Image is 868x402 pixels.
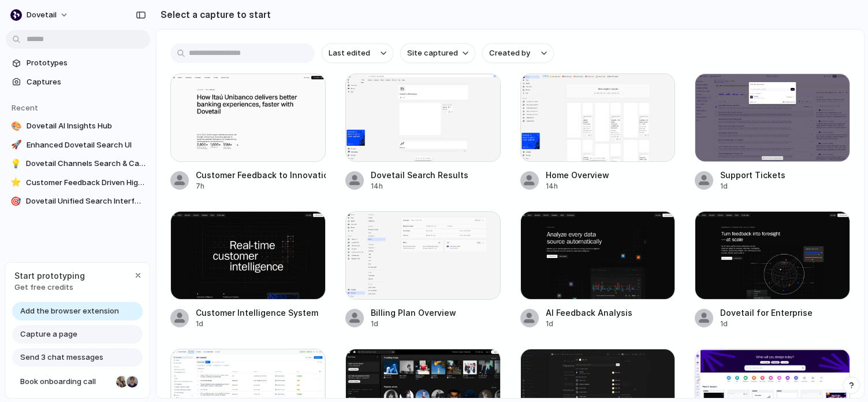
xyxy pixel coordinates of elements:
a: 💡Dovetail Channels Search & Categorization [6,155,150,172]
span: Created by [489,47,530,59]
span: Recent [12,103,38,112]
div: Support Tickets [720,169,785,181]
div: 🎨 [10,120,22,132]
a: ⭐Customer Feedback Driven Highlight Reel Builder [6,174,150,191]
span: Dovetail Channels Search & Categorization [26,158,146,169]
div: 1d [196,319,318,329]
span: Start prototyping [14,270,85,282]
div: ⭐ [10,177,21,189]
div: 14h [546,181,609,191]
div: 1d [720,319,813,329]
div: Billing Plan Overview [371,307,456,319]
span: Prototypes [27,57,146,69]
button: Created by [482,43,554,63]
span: Site captured [407,47,458,59]
button: Site captured [400,43,475,63]
div: Nicole Kubica [115,375,129,389]
span: Book onboarding call [20,376,111,388]
a: 🚀Enhanced Dovetail Search UI [6,137,150,154]
div: 🚀 [10,139,22,151]
h2: Select a capture to start [156,8,271,21]
div: 7h [196,181,326,191]
div: Dovetail Search Results [371,169,468,181]
span: Captures [27,76,146,88]
button: Last edited [322,43,393,63]
div: Home Overview [546,169,609,181]
div: 💡 [10,158,21,169]
div: 1d [371,319,456,329]
div: Customer Intelligence System [196,307,318,319]
span: Get free credits [14,282,85,293]
span: Customer Feedback Driven Highlight Reel Builder [26,177,146,189]
div: Dovetail for Enterprise [720,307,813,319]
span: Last edited [329,47,370,59]
div: Customer Feedback to Innovation [196,169,326,181]
span: Dovetail AI Insights Hub [27,120,146,132]
button: dovetail [6,6,74,24]
div: 14h [371,181,468,191]
span: Send 3 chat messages [20,352,103,363]
a: Prototypes [6,54,150,72]
div: 1d [546,319,632,329]
a: 🎯Dovetail Unified Search Interface [6,193,150,210]
div: AI Feedback Analysis [546,307,632,319]
a: 🎨Dovetail AI Insights Hub [6,117,150,135]
span: Add the browser extension [20,305,119,317]
div: 1d [720,181,785,191]
div: Christian Iacullo [125,375,139,389]
span: dovetail [27,9,57,21]
span: Dovetail Unified Search Interface [26,196,146,207]
a: Book onboarding call [12,373,143,391]
span: Enhanced Dovetail Search UI [27,139,146,151]
div: 🎯 [10,196,21,207]
a: Captures [6,73,150,91]
span: Capture a page [20,329,77,340]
